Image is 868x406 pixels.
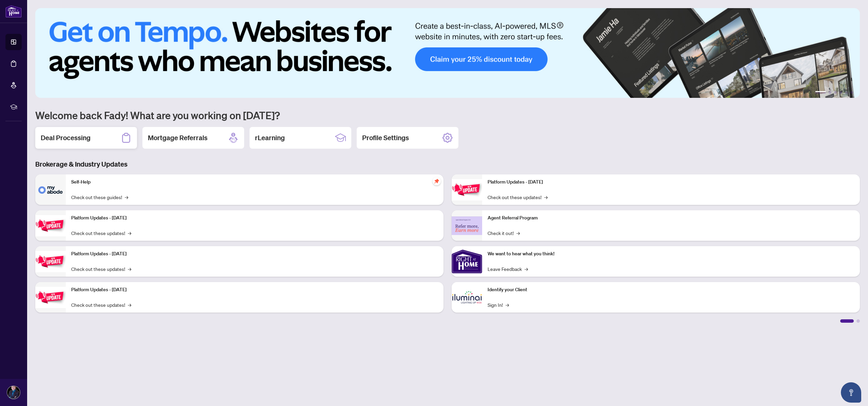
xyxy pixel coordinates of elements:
p: Platform Updates - [DATE] [488,178,854,186]
span: → [516,229,520,237]
img: logo [5,5,22,18]
img: Platform Updates - July 21, 2025 [35,251,66,272]
span: → [506,301,509,308]
img: Self-Help [35,174,66,205]
a: Check out these updates!→ [71,265,131,273]
button: 6 [850,91,853,94]
button: Open asap [841,382,861,403]
a: Check out these guides!→ [71,193,128,201]
img: Platform Updates - July 8, 2025 [35,287,66,308]
p: Platform Updates - [DATE] [71,214,438,222]
button: 1 [815,91,826,94]
span: → [128,301,131,308]
button: 5 [845,91,848,94]
a: Check out these updates!→ [488,193,548,201]
p: We want to hear what you think! [488,250,854,258]
p: Self-Help [71,178,438,186]
a: Check out these updates!→ [71,229,131,237]
h2: Profile Settings [362,133,409,143]
img: Agent Referral Program [452,216,482,235]
span: → [525,265,528,273]
h1: Welcome back Fady! What are you working on [DATE]? [35,109,860,122]
h2: Mortgage Referrals [148,133,208,143]
img: Slide 0 [35,8,860,98]
img: Platform Updates - September 16, 2025 [35,215,66,236]
a: Check it out!→ [488,229,520,237]
span: → [125,193,128,201]
span: → [544,193,548,201]
img: Platform Updates - June 23, 2025 [452,179,482,200]
img: We want to hear what you think! [452,246,482,277]
p: Platform Updates - [DATE] [71,286,438,294]
a: Leave Feedback→ [488,265,528,273]
button: 4 [840,91,842,94]
p: Identify your Client [488,286,854,294]
p: Platform Updates - [DATE] [71,250,438,258]
a: Sign In!→ [488,301,509,308]
span: → [128,229,131,237]
h2: Deal Processing [41,133,91,143]
a: Check out these updates!→ [71,301,131,308]
button: 2 [829,91,831,94]
p: Agent Referral Program [488,214,854,222]
img: Identify your Client [452,282,482,313]
span: pushpin [433,177,441,185]
h2: rLearning [255,133,285,143]
span: → [128,265,131,273]
button: 3 [834,91,837,94]
img: Profile Icon [7,386,20,399]
h3: Brokerage & Industry Updates [35,159,860,169]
